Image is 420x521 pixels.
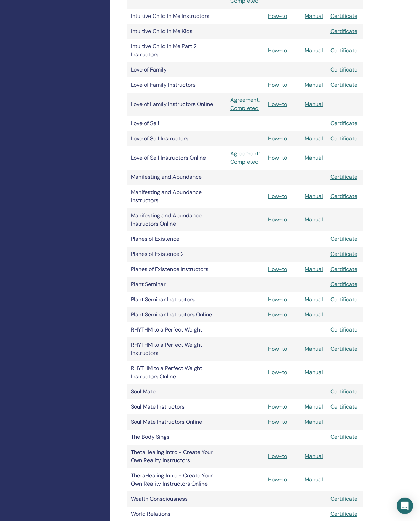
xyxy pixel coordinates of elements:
td: Manifesting and Abundance Instructors [127,185,227,208]
td: Love of Self [127,116,227,131]
a: Certificate [330,235,357,242]
td: Intuitive Child In Me Kids [127,24,227,39]
div: Open Intercom Messenger [397,498,413,514]
td: Love of Family [127,62,227,77]
td: The Body Sings [127,430,227,445]
a: Certificate [330,265,357,273]
td: RHYTHM to a Perfect Weight Instructors Online [127,361,227,384]
a: Certificate [330,250,357,258]
a: Certificate [330,495,357,502]
td: Soul Mate Instructors Online [127,414,227,430]
a: Certificate [330,81,357,88]
td: Love of Self Instructors Online [127,146,227,170]
a: How-to [268,193,287,200]
a: Certificate [330,173,357,181]
a: How-to [268,418,287,425]
a: Manual [305,345,323,352]
td: Plant Seminar Instructors Online [127,307,227,322]
a: Manual [305,47,323,54]
a: How-to [268,12,287,20]
a: How-to [268,296,287,303]
a: How-to [268,453,287,460]
a: How-to [268,135,287,142]
td: Manifesting and Abundance [127,170,227,185]
td: Soul Mate [127,384,227,399]
a: Manual [305,476,323,483]
a: How-to [268,311,287,318]
a: Manual [305,311,323,318]
a: Certificate [330,345,357,352]
td: Wealth Consciousness [127,491,227,507]
a: Manual [305,154,323,161]
a: Certificate [330,47,357,54]
a: Agreement: Completed [230,96,261,112]
a: How-to [268,265,287,273]
a: How-to [268,403,287,410]
a: Manual [305,81,323,88]
a: How-to [268,345,287,352]
a: Manual [305,265,323,273]
a: Manual [305,12,323,20]
a: Manual [305,418,323,425]
a: Certificate [330,281,357,288]
a: Agreement: Completed [230,150,261,166]
a: Certificate [330,326,357,333]
td: Intuitive Child In Me Part 2 Instructors [127,39,227,62]
a: Certificate [330,403,357,410]
a: Certificate [330,193,357,200]
td: Planes of Existence 2 [127,247,227,262]
a: Certificate [330,135,357,142]
a: Manual [305,453,323,460]
a: How-to [268,476,287,483]
a: Certificate [330,433,357,441]
td: Love of Self Instructors [127,131,227,146]
a: Certificate [330,28,357,35]
a: Manual [305,193,323,200]
a: Certificate [330,388,357,395]
a: How-to [268,154,287,161]
a: Certificate [330,66,357,73]
a: How-to [268,47,287,54]
td: ThetaHealing Intro - Create Your Own Reality Instructors Online [127,468,227,491]
td: Planes of Existence [127,231,227,247]
td: Planes of Existence Instructors [127,262,227,277]
td: Love of Family Instructors [127,77,227,93]
a: How-to [268,100,287,108]
a: How-to [268,81,287,88]
a: Certificate [330,510,357,518]
a: How-to [268,369,287,376]
td: ThetaHealing Intro - Create Your Own Reality Instructors [127,445,227,468]
a: Manual [305,369,323,376]
a: Manual [305,296,323,303]
td: Intuitive Child In Me Instructors [127,9,227,24]
td: Soul Mate Instructors [127,399,227,414]
a: Manual [305,135,323,142]
a: Certificate [330,296,357,303]
a: Manual [305,216,323,223]
td: Plant Seminar Instructors [127,292,227,307]
a: Certificate [330,120,357,127]
a: Manual [305,403,323,410]
a: How-to [268,216,287,223]
td: RHYTHM to a Perfect Weight Instructors [127,337,227,361]
a: Certificate [330,12,357,20]
td: Manifesting and Abundance Instructors Online [127,208,227,231]
td: RHYTHM to a Perfect Weight [127,322,227,337]
td: Plant Seminar [127,277,227,292]
td: Love of Family Instructors Online [127,93,227,116]
a: Manual [305,100,323,108]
